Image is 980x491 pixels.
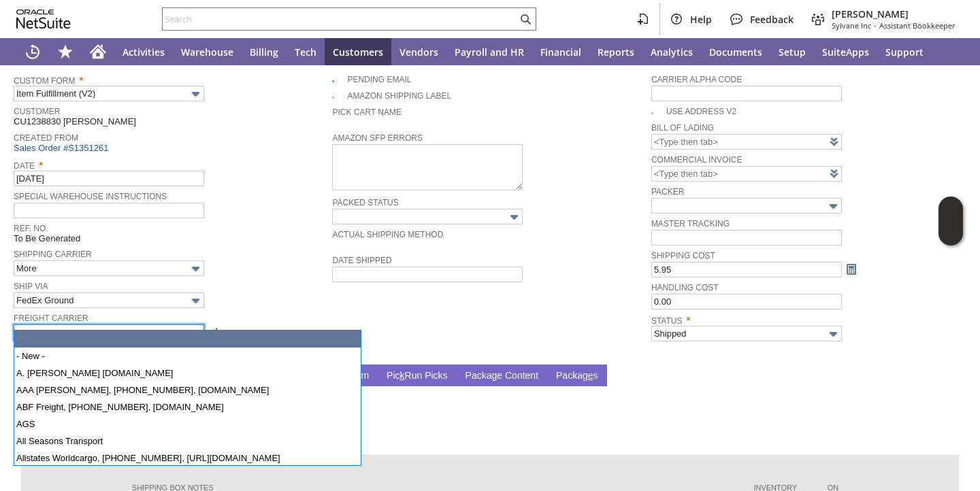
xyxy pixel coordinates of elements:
input: More [14,260,204,276]
a: Bill Of Lading [651,123,714,133]
input: Search [163,11,517,27]
a: Packages [553,370,602,383]
a: Shipping Carrier [14,250,92,259]
span: Customers [333,46,383,58]
a: Customers [325,38,391,65]
span: Sylvane Inc [832,20,871,31]
a: Special Warehouse Instructions [14,192,167,201]
span: Billing [250,46,278,58]
a: Activities [114,38,173,65]
div: Allstates Worldcargo, [PHONE_NUMBER], [URL][DOMAIN_NAME] [14,450,361,467]
input: <Type then tab> [651,166,842,182]
a: Calculate [844,262,859,277]
span: Activities [122,46,165,58]
svg: Shortcuts [57,44,73,60]
a: New [209,324,224,339]
a: SuiteApps [814,38,877,65]
span: [PERSON_NAME] [832,7,955,20]
img: More Options [188,261,203,277]
div: A. [PERSON_NAME] [DOMAIN_NAME] [14,365,361,382]
img: More Options [188,293,203,309]
a: Commercial Invoice [651,155,742,165]
a: Unrolled view on [942,367,958,384]
span: k [400,370,405,381]
a: Analytics [642,38,701,65]
a: PickRun Picks [383,370,451,383]
a: Actual Shipping Method [332,230,443,239]
a: Ref. No. [14,224,48,233]
svg: Search [517,11,534,27]
span: - [874,20,877,31]
span: Assistant Bookkeeper [879,20,955,31]
a: Recent Records [16,38,49,65]
svg: Home [90,44,106,60]
iframe: Click here to launch Oracle Guided Learning Help Panel [938,197,963,245]
a: Sales Order #S1351261 [14,143,112,153]
a: Customer [14,107,60,116]
span: g [492,370,497,381]
a: Billing [242,38,287,65]
a: Status [651,316,683,326]
svg: Recent Records [24,44,41,60]
span: Oracle Guided Learning Widget. To move around, please hold and drag [938,222,963,246]
a: Master Tracking [651,219,730,228]
svg: logo [16,10,71,29]
a: Pending Email [347,75,411,84]
a: Amazon SFP Errors [332,133,422,143]
a: Tech [287,38,325,65]
a: Date [14,161,35,171]
div: All Seasons Transport [14,433,361,450]
img: More Options [188,325,203,341]
a: Handling Cost [651,283,719,292]
input: Item Fulfillment (V2) [14,86,204,101]
span: Payroll and HR [455,46,524,58]
img: More Options [826,326,841,342]
span: Warehouse [181,46,233,58]
input: FedEx Ground [14,292,204,308]
a: Ship Via [14,282,48,291]
div: Shortcuts [49,38,82,65]
a: Custom Form [14,76,75,86]
span: Tech [295,46,316,58]
div: - New - [14,348,361,365]
a: Packer [651,187,684,197]
a: Warehouse [173,38,242,65]
a: Use Address V2 [666,107,736,116]
div: AAA [PERSON_NAME], [PHONE_NUMBER], [DOMAIN_NAME] [14,382,361,399]
span: e [588,370,593,381]
img: More Options [506,209,522,225]
a: Package Content [462,370,542,383]
a: Amazon Shipping Label [347,91,451,101]
input: <Type then tab> [651,134,842,150]
span: Help [690,13,712,26]
span: SuiteApps [822,46,869,58]
div: AGS [14,416,361,433]
a: Vendors [391,38,446,65]
a: Setup [770,38,814,65]
span: Support [885,46,924,58]
span: Documents [709,46,762,58]
a: Shipping Cost [651,251,715,260]
a: Documents [701,38,770,65]
span: Feedback [750,13,794,26]
span: To Be Generated [14,233,80,243]
a: Support [877,38,932,65]
a: Packed Status [332,198,398,207]
img: More Options [188,86,203,102]
span: CU1238830 [PERSON_NAME] [14,116,136,127]
span: Analytics [651,46,693,58]
div: ABF Freight, [PHONE_NUMBER], [DOMAIN_NAME] [14,399,361,416]
a: Pick Cart Name [332,107,402,117]
a: Carrier Alpha Code [651,75,742,84]
a: Reports [589,38,642,65]
input: Shipped [651,326,842,341]
a: Freight Carrier [14,314,88,323]
a: Created From [14,133,78,143]
span: Financial [540,46,581,58]
a: Financial [532,38,589,65]
span: Vendors [399,46,438,58]
a: Date Shipped [332,256,391,265]
img: More Options [826,199,841,214]
span: Setup [779,46,806,58]
a: Payroll and HR [446,38,532,65]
